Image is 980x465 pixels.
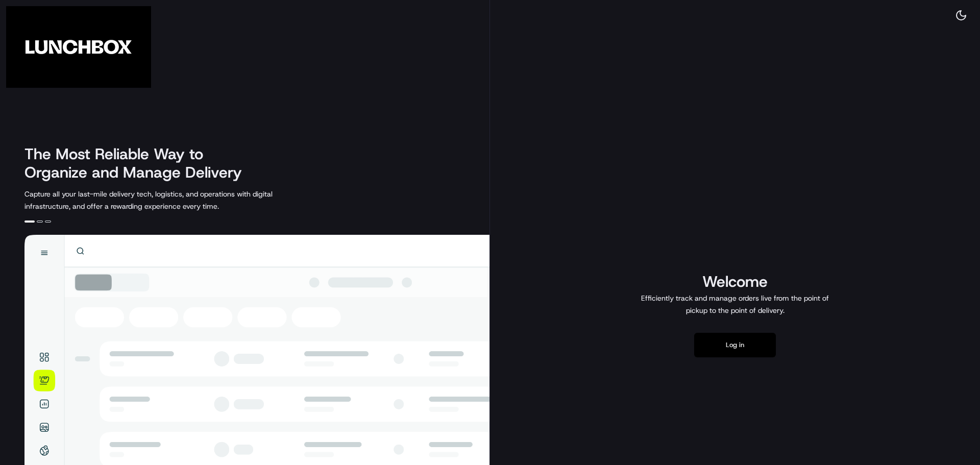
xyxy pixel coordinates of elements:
[24,145,253,182] h2: The Most Reliable Way to Organize and Manage Delivery
[6,6,151,88] img: Company Logo
[24,188,318,212] p: Capture all your last-mile delivery tech, logistics, and operations with digital infrastructure, ...
[694,333,776,357] button: Log in
[637,272,833,292] h1: Welcome
[637,292,833,316] p: Efficiently track and manage orders live from the point of pickup to the point of delivery.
